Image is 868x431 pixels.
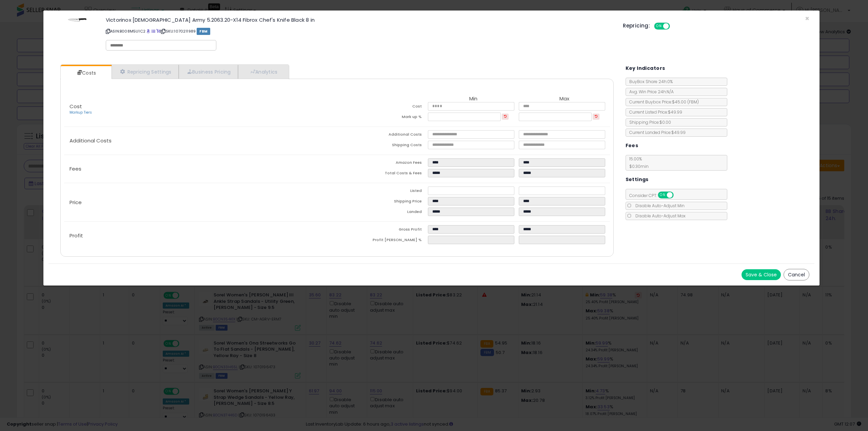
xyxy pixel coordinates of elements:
[626,163,649,169] span: $0.30 min
[805,14,809,23] span: ×
[626,89,674,95] span: Avg. Win Price 24h: N/A
[337,113,428,123] td: Mark up %
[626,109,682,115] span: Current Listed Price: $49.99
[428,96,519,102] th: Min
[337,225,428,236] td: Gross Profit
[67,17,87,22] img: 21jijgBFwDL._SL60_.jpg
[626,175,649,184] h5: Settings
[626,119,671,125] span: Shipping Price: $0.00
[687,99,699,105] span: ( FBM )
[238,65,288,79] a: Analytics
[106,26,613,37] p: ASIN: B008M5U1C2 | SKU: 1070211989
[626,99,699,105] span: Current Buybox Price:
[626,156,649,169] span: 15.00 %
[669,23,680,29] span: OFF
[61,66,111,80] a: Costs
[64,104,337,115] p: Cost
[70,110,92,115] a: Markup Tiers
[337,130,428,141] td: Additional Costs
[626,141,638,150] h5: Fees
[632,213,686,219] span: Disable Auto-Adjust Max
[64,166,337,172] p: Fees
[626,130,686,135] span: Current Landed Price: $49.99
[519,96,610,102] th: Max
[337,158,428,169] td: Amazon Fees
[337,208,428,218] td: Landed
[623,23,650,28] h5: Repricing:
[337,169,428,179] td: Total Costs & Fees
[672,192,683,198] span: OFF
[106,17,613,22] h3: Victorinox [DEMOGRAPHIC_DATA] Army 5.2063.20-X14 Fibrox Chef's Knife Black 8 in
[64,233,337,238] p: Profit
[626,79,673,84] span: BuyBox Share 24h: 0%
[179,65,238,79] a: Business Pricing
[337,102,428,113] td: Cost
[146,28,150,34] a: BuyBox page
[672,99,699,105] span: $45.00
[64,200,337,205] p: Price
[784,269,809,280] button: Cancel
[64,138,337,143] p: Additional Costs
[337,141,428,151] td: Shipping Costs
[337,236,428,246] td: Profit [PERSON_NAME] %
[337,197,428,208] td: Shipping Price
[152,28,155,34] a: All offer listings
[626,64,665,73] h5: Key Indicators
[655,23,663,29] span: ON
[742,269,781,280] button: Save & Close
[626,193,683,198] span: Consider CPT:
[632,203,685,209] span: Disable Auto-Adjust Min
[112,65,179,79] a: Repricing Settings
[337,187,428,197] td: Listed
[658,192,667,198] span: ON
[197,28,210,35] span: FBM
[156,28,160,34] a: Your listing only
